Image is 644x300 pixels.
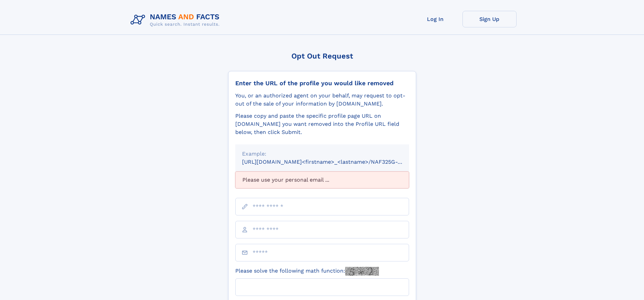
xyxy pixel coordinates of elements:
div: You, or an authorized agent on your behalf, may request to opt-out of the sale of your informatio... [235,92,409,108]
label: Please solve the following math function: [235,267,379,276]
small: [URL][DOMAIN_NAME]<firstname>_<lastname>/NAF325G-xxxxxxxx [242,159,422,165]
img: Logo Names and Facts [128,11,225,29]
a: Log In [408,11,462,27]
div: Opt Out Request [228,52,416,60]
div: Please copy and paste the specific profile page URL on [DOMAIN_NAME] you want removed into the Pr... [235,112,409,136]
div: Example: [242,150,402,158]
a: Sign Up [462,11,517,27]
div: Enter the URL of the profile you would like removed [235,79,409,87]
div: Please use your personal email ... [235,171,409,188]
